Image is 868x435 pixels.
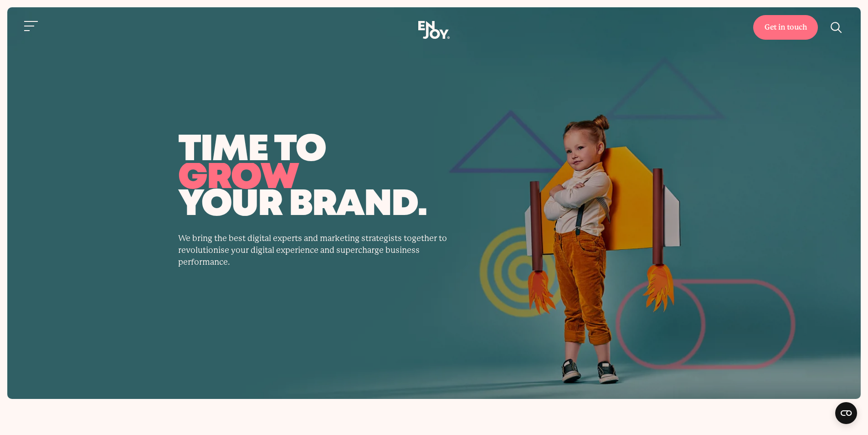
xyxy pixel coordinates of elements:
button: Open CMP widget [835,402,857,424]
button: Site navigation [22,16,41,36]
a: Get in touch [753,15,818,40]
p: We bring the best digital experts and marketing strategists together to revolutionise your digita... [178,232,452,268]
span: grow [178,163,299,193]
span: your brand. [178,193,690,218]
span: time to [178,138,690,163]
button: Site search [827,18,846,37]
